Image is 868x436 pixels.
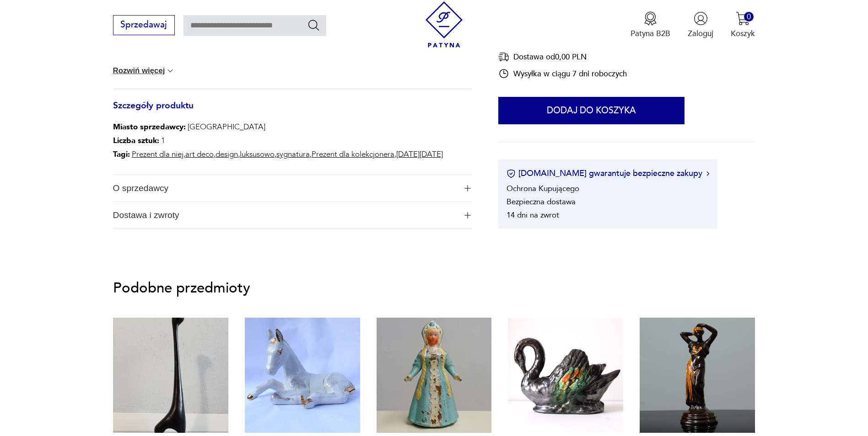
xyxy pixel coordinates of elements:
a: sygnatura [276,149,310,160]
div: Dostawa od 0,00 PLN [498,51,627,63]
button: Patyna B2B [631,11,670,39]
p: Zaloguj [688,28,713,39]
span: Dostawa i zwroty [113,202,457,229]
img: Ikona certyfikatu [507,169,516,178]
img: Ikonka użytkownika [694,11,708,26]
b: Miasto sprzedawcy : [113,122,186,132]
button: Zaloguj [688,11,713,39]
img: chevron down [166,66,175,75]
a: luksusowo [240,149,275,160]
button: Ikona plusaO sprzedawcy [113,175,472,202]
img: Ikona dostawy [498,51,509,63]
li: Ochrona Kupującego [507,183,579,194]
button: Sprzedawaj [113,15,175,35]
button: [DOMAIN_NAME] gwarantuje bezpieczne zakupy [507,168,709,179]
img: Ikona plusa [464,212,471,218]
div: 0 [744,12,754,21]
button: Szukaj [307,18,320,32]
p: , , , , , , [113,148,443,161]
a: Prezent dla niej [132,149,183,160]
a: art deco [185,149,214,160]
a: design [216,149,238,160]
a: Prezent dla kolekcjonera [312,149,394,160]
h3: Szczegóły produktu [113,102,472,121]
p: 1 [113,134,443,148]
div: Wysyłka w ciągu 7 dni roboczych [498,68,627,79]
p: [GEOGRAPHIC_DATA] [113,120,443,134]
button: 0Koszyk [731,11,755,39]
img: Ikona strzałki w prawo [706,171,709,176]
p: Podobne przedmioty [113,282,755,295]
b: Liczba sztuk: [113,135,159,146]
a: Ikona medaluPatyna B2B [631,11,670,39]
a: Sprzedawaj [113,22,175,29]
button: Ikona plusaDostawa i zwroty [113,202,472,229]
p: Koszyk [731,28,755,39]
li: Bezpieczna dostawa [507,197,576,207]
img: Ikona plusa [464,185,471,191]
button: Dodaj do koszyka [498,97,685,124]
img: Ikona medalu [643,11,658,26]
img: Ikona koszyka [736,11,750,26]
button: Rozwiń więcej [113,66,175,75]
p: Patyna B2B [631,28,670,39]
span: O sprzedawcy [113,175,457,202]
b: Tagi: [113,149,130,160]
li: 14 dni na zwrot [507,210,559,220]
a: [DATE][DATE] [396,149,443,160]
img: Patyna - sklep z meblami i dekoracjami vintage [421,1,467,48]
